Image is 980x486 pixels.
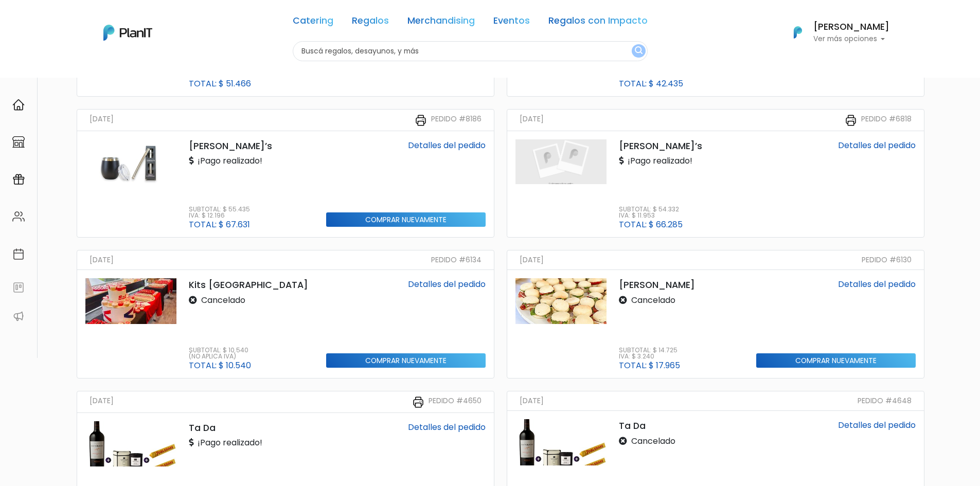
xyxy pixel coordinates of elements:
img: thumb_WhatsApp_Image_2025-04-24_at_11.36.44.jpeg [85,278,176,324]
img: thumb_image__copia___copia___copia___copia___copia___copia___copia___copia___copia_-Photoroom__2_... [85,139,176,184]
p: Total: $ 42.435 [619,80,683,88]
p: ¡Pago realizado! [189,437,262,449]
p: Total: $ 66.285 [619,221,683,229]
a: Eventos [493,16,530,29]
small: Pedido #8186 [431,114,482,127]
p: ¡Pago realizado! [619,155,692,167]
a: Detalles del pedido [838,278,916,290]
p: [PERSON_NAME]’s [189,139,314,153]
img: partners-52edf745621dab592f3b2c58e3bca9d71375a7ef29c3b500c9f145b62cc070d4.svg [12,310,25,322]
div: ¿Necesitás ayuda? [53,10,148,30]
input: Buscá regalos, desayunos, y más [293,41,648,61]
small: [DATE] [520,395,544,406]
small: [DATE] [90,395,114,408]
p: [PERSON_NAME] [619,278,744,292]
a: Catering [293,16,333,29]
a: Detalles del pedido [838,139,916,151]
img: printer-31133f7acbd7ec30ea1ab4a3b6864c9b5ed483bd8d1a339becc4798053a55bbc.svg [412,396,424,408]
a: Detalles del pedido [408,278,486,290]
small: Pedido #4648 [858,395,912,406]
small: Pedido #6818 [861,114,912,127]
img: feedback-78b5a0c8f98aac82b08bfc38622c3050aee476f2c9584af64705fc4e61158814.svg [12,281,25,294]
img: planit_placeholder-9427b205c7ae5e9bf800e9d23d5b17a34c4c1a44177066c4629bad40f2d9547d.png [515,139,607,184]
p: Kits [GEOGRAPHIC_DATA] [189,278,314,292]
small: [DATE] [520,114,544,127]
img: search_button-432b6d5273f82d61273b3651a40e1bd1b912527efae98b1b7a1b2c0702e16a8d.svg [635,46,643,56]
p: Cancelado [189,294,245,307]
button: PlanIt Logo [PERSON_NAME] Ver más opciones [780,19,889,46]
p: Subtotal: $ 10.540 [189,347,251,353]
p: (No aplica IVA) [189,353,251,359]
p: [PERSON_NAME]’s [619,139,744,153]
p: Subtotal: $ 54.332 [619,206,683,212]
p: Total: $ 10.540 [189,362,251,370]
img: printer-31133f7acbd7ec30ea1ab4a3b6864c9b5ed483bd8d1a339becc4798053a55bbc.svg [845,114,857,127]
p: Total: $ 17.965 [619,362,680,370]
img: printer-31133f7acbd7ec30ea1ab4a3b6864c9b5ed483bd8d1a339becc4798053a55bbc.svg [415,114,427,127]
img: marketplace-4ceaa7011d94191e9ded77b95e3339b90024bf715f7c57f8cf31f2d8c509eaba.svg [12,136,25,148]
img: thumb_PHOTO-2021-09-21-17-07-51portada.jpg [515,278,607,324]
a: Merchandising [407,16,475,29]
p: IVA: $ 11.953 [619,212,683,219]
p: Total: $ 51.466 [189,80,251,88]
small: Pedido #6134 [431,255,482,265]
img: PlanIt Logo [787,21,809,44]
p: Cancelado [619,435,675,447]
p: Ver más opciones [813,35,889,43]
p: Total: $ 67.631 [189,221,250,229]
small: Pedido #6130 [862,255,912,265]
a: Regalos [352,16,389,29]
a: Detalles del pedido [408,139,486,151]
img: people-662611757002400ad9ed0e3c099ab2801c6687ba6c219adb57efc949bc21e19d.svg [12,210,25,223]
small: [DATE] [90,114,114,127]
h6: [PERSON_NAME] [813,23,889,32]
small: [DATE] [90,255,114,265]
img: thumb_WhatsApp_Image_2023-05-08_at_13.30.43__1_.jpeg [85,421,176,466]
a: Detalles del pedido [408,421,486,433]
p: Cancelado [619,294,675,307]
p: Subtotal: $ 55.435 [189,206,250,212]
img: thumb_WhatsApp_Image_2023-05-08_at_13.30.43__1_.jpeg [515,419,607,465]
p: ¡Pago realizado! [189,155,262,167]
p: IVA: $ 12.196 [189,212,250,219]
img: PlanIt Logo [103,25,152,41]
input: Comprar nuevamente [326,212,486,227]
small: Pedido #4650 [429,395,482,408]
img: campaigns-02234683943229c281be62815700db0a1741e53638e28bf9629b52c665b00959.svg [12,173,25,186]
a: Detalles del pedido [838,419,916,431]
p: Ta Da [619,419,744,433]
img: home-e721727adea9d79c4d83392d1f703f7f8bce08238fde08b1acbfd93340b81755.svg [12,99,25,111]
p: IVA: $ 3.240 [619,353,680,359]
input: Comprar nuevamente [326,353,486,368]
input: Comprar nuevamente [756,353,916,368]
p: Subtotal: $ 14.725 [619,347,680,353]
p: Ta Da [189,421,314,435]
small: [DATE] [520,255,544,265]
a: Regalos con Impacto [548,16,648,29]
img: calendar-87d922413cdce8b2cf7b7f5f62616a5cf9e4887200fb71536465627b3292af00.svg [12,248,25,260]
